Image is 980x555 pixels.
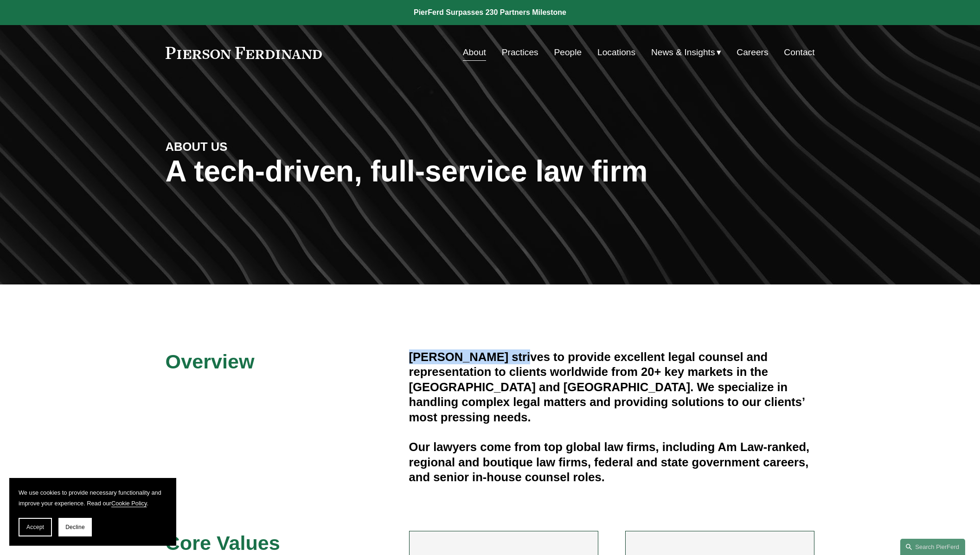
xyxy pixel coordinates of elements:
a: Search this site [900,539,965,555]
a: People [554,44,582,61]
a: About [463,44,486,61]
span: News & Insights [651,45,715,61]
h4: Our lawyers come from top global law firms, including Am Law-ranked, regional and boutique law fi... [409,439,815,484]
strong: ABOUT US [166,140,228,153]
span: Decline [65,524,85,530]
span: Accept [26,524,44,530]
h1: A tech-driven, full-service law firm [166,155,815,188]
p: We use cookies to provide necessary functionality and improve your experience. Read our . [19,487,167,509]
a: Careers [737,44,768,61]
section: Cookie banner [9,478,176,546]
span: Core Values [166,532,280,554]
button: Decline [58,518,92,536]
a: folder dropdown [651,44,721,61]
button: Accept [19,518,52,536]
a: Locations [597,44,635,61]
h4: [PERSON_NAME] strives to provide excellent legal counsel and representation to clients worldwide ... [409,349,815,425]
a: Cookie Policy [111,500,147,507]
a: Contact [784,44,814,61]
a: Practices [502,44,538,61]
span: Overview [166,350,255,373]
